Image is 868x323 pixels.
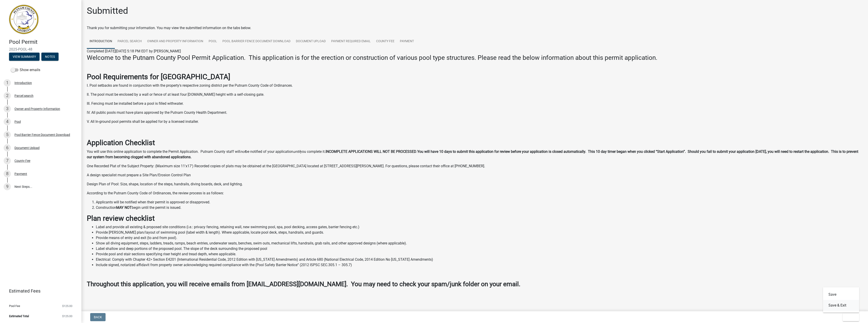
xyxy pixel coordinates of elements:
button: Save [823,289,859,300]
li: Applicants will be notified when their permit is approved or disapproved. [96,200,863,205]
button: Save & Exit [823,300,859,311]
p: According to the Putnam County Code of Ordinances, the review process is as follows: [87,191,863,196]
div: County Fee [14,159,30,162]
a: Pool Barrier Fence Document Download [220,34,293,49]
h3: Welcome to the Putnam County Pool Permit Application. This application is for the erection or con... [87,54,863,62]
div: Document Upload [14,146,40,149]
p: You will use this online application to complete the Permit Application. Putnam County staff will... [87,149,863,160]
li: Electrical: Comply with Chapter 42> Section E4201 (International Residential Code, 2012 Edition w... [96,257,863,262]
strong: Throughout this application, you will receive emails from [EMAIL_ADDRESS][DOMAIN_NAME]. You may n... [87,280,520,288]
span: Completed [DATE][DATE] 5:18 PM EDT by [PERSON_NAME] [87,49,181,53]
strong: You will have 10 days to submit this application for review before your application is closed aut... [87,149,858,159]
button: Exit [843,313,859,321]
div: 2 [4,92,11,99]
div: Payment [14,172,27,175]
li: Include signed, notarized affidavit from property owner acknowledging required compliance with th... [96,262,863,268]
wm-modal-confirm: Notes [41,55,59,59]
div: 9 [4,183,11,190]
strong: Application Checklist [87,138,155,147]
p: II. The pool must be enclosed by a wall or fence of at least four [DOMAIN_NAME] height with a sel... [87,92,863,97]
label: Show emails [11,67,40,73]
strong: INCOMPLETE APPLICATIONS WILL NOT BE PROCESSED [325,149,416,154]
li: Provide pool and stair sections specifying riser height and tread depth, where applicable. [96,251,863,257]
strong: MAY NOT [116,205,132,210]
p: I. Pool setbacks are found in conjunction with the property's respective zoning district per the ... [87,83,863,88]
a: Owner and Property Information [144,34,206,49]
p: V. All In-ground pool permits shall be applied for by a licensed installer. [87,119,863,124]
p: IV. All public pools must have plans approved by the Putnam County Health Department. [87,110,863,115]
div: Owner and Property Information [14,107,60,110]
a: County Fee [373,34,397,49]
img: Putnam County, Georgia [9,5,38,34]
h1: Submitted [87,5,128,16]
div: 8 [4,170,11,177]
div: 1 [4,79,11,86]
div: 3 [4,105,11,112]
p: A design specialist must prepare a Site Plan/Erosion Control Plan [87,172,863,178]
li: Provide means of entry and exit (to and from pool). [96,235,863,241]
a: Document Upload [293,34,328,49]
div: Parcel search [14,94,33,97]
li: Label and provide all existing & proposed site conditions (i.e.: privacy fencing, retaining wall,... [96,224,863,230]
div: 6 [4,144,11,151]
strong: Pool Requirements for [GEOGRAPHIC_DATA] [87,72,230,81]
p: Design Plan of Pool: Size, shape, location of the steps, handrails, diving boards, deck, and ligh... [87,181,863,187]
div: Introduction [14,81,32,84]
a: Payment [397,34,417,49]
div: Pool Barrier Fence Document Download [14,133,70,136]
span: $125.00 [62,315,72,318]
div: Exit [823,287,859,313]
div: 7 [4,157,11,164]
a: Introduction [87,34,115,49]
button: View Summary [9,53,40,61]
wm-modal-confirm: Summary [9,55,40,59]
li: Show all diving equipment, steps, ladders, treads, ramps, beach entries, underwater seats, benche... [96,241,863,246]
span: Exit [846,315,853,319]
a: Estimated Fees [4,286,74,295]
a: Pool [206,34,220,49]
div: 4 [4,118,11,125]
button: Notes [41,53,59,61]
span: 2025-POOL-48 [9,47,72,51]
button: Back [90,313,106,321]
i: not [240,149,245,154]
li: Label shallow and deep portions of the proposed pool. The slope of the deck surrounding the propo... [96,246,863,251]
li: Construction begin until the permit is issued. [96,205,863,210]
a: Parcel search [115,34,144,49]
i: until [293,149,300,154]
li: Provide [PERSON_NAME] plan/layout of swimming pool (label width & length). Where applicable, loca... [96,230,863,235]
span: Pool Fee [9,304,20,307]
span: Estimated Total [9,315,29,318]
div: Thank you for submitting your information. You may view the submitted information on the tabs below. [87,25,863,31]
div: 5 [4,131,11,138]
a: Payment Required Email [328,34,373,49]
div: Pool [14,120,21,123]
p: III. Fencing must be installed before a pool is filled withwater. [87,101,863,106]
p: One Recorded Plat of the Subject Property: (Maximum size 11'x17') Recorded copies of plats may be... [87,163,863,169]
strong: Plan review checklist [87,214,155,223]
h4: Pool Permit [9,39,78,45]
span: Back [94,315,102,319]
span: $125.00 [62,304,72,307]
